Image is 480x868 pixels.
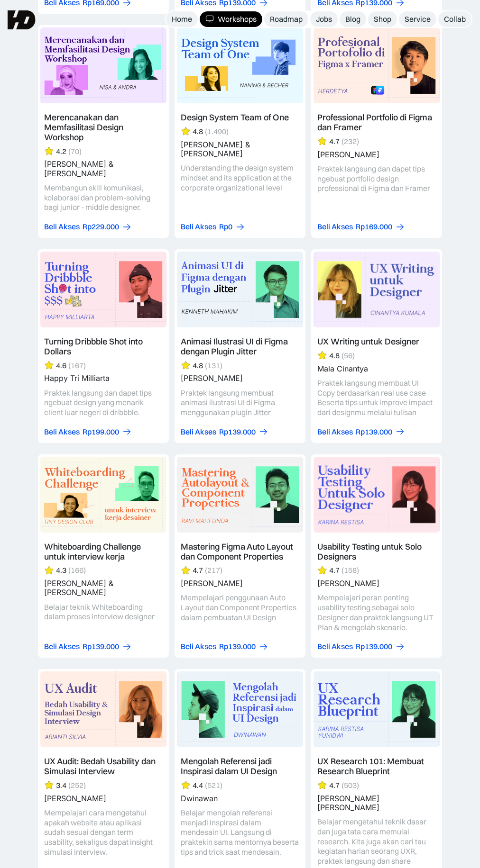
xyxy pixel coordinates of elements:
[374,14,391,24] div: Shop
[219,427,256,437] div: Rp139.000
[172,14,192,24] div: Home
[181,642,268,651] a: Beli AksesRp139.000
[83,427,119,437] div: Rp199.000
[356,427,392,437] div: Rp139.000
[340,11,366,27] a: Blog
[44,222,132,232] a: Beli AksesRp229.000
[399,11,436,27] a: Service
[438,11,471,27] a: Collab
[270,14,303,24] div: Roadmap
[368,11,397,27] a: Shop
[166,11,198,27] a: Home
[345,14,360,24] div: Blog
[219,222,232,232] div: Rp0
[317,427,353,437] div: Beli Akses
[317,642,353,651] div: Beli Akses
[44,642,80,651] div: Beli Akses
[310,11,338,27] a: Jobs
[356,642,392,651] div: Rp139.000
[219,642,256,651] div: Rp139.000
[181,427,216,437] div: Beli Akses
[317,427,405,437] a: Beli AksesRp139.000
[317,222,353,232] div: Beli Akses
[444,14,466,24] div: Collab
[44,427,80,437] div: Beli Akses
[317,222,405,232] a: Beli AksesRp169.000
[264,11,308,27] a: Roadmap
[83,642,119,651] div: Rp139.000
[181,427,268,437] a: Beli AksesRp139.000
[200,11,262,27] a: Workshops
[181,222,245,232] a: Beli AksesRp0
[317,642,405,651] a: Beli AksesRp139.000
[405,14,431,24] div: Service
[44,222,80,232] div: Beli Akses
[316,14,332,24] div: Jobs
[83,222,119,232] div: Rp229.000
[356,222,392,232] div: Rp169.000
[181,222,216,232] div: Beli Akses
[181,642,216,651] div: Beli Akses
[218,14,257,24] div: Workshops
[44,642,132,651] a: Beli AksesRp139.000
[44,427,132,437] a: Beli AksesRp199.000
